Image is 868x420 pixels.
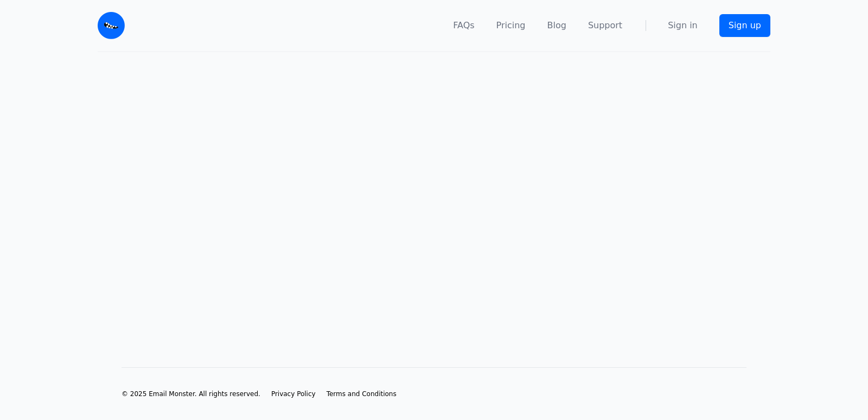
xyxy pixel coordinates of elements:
li: © 2025 Email Monster. All rights reserved. [122,390,260,398]
img: Email Monster [98,12,125,39]
a: Sign up [719,14,770,37]
a: Terms and Conditions [327,390,397,398]
a: FAQs [453,19,474,32]
a: Sign in [668,19,698,32]
a: Privacy Policy [271,390,316,398]
a: Support [588,19,622,32]
a: Pricing [496,19,526,32]
span: Terms and Conditions [327,390,397,398]
span: Privacy Policy [271,390,316,398]
a: Blog [547,19,566,32]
